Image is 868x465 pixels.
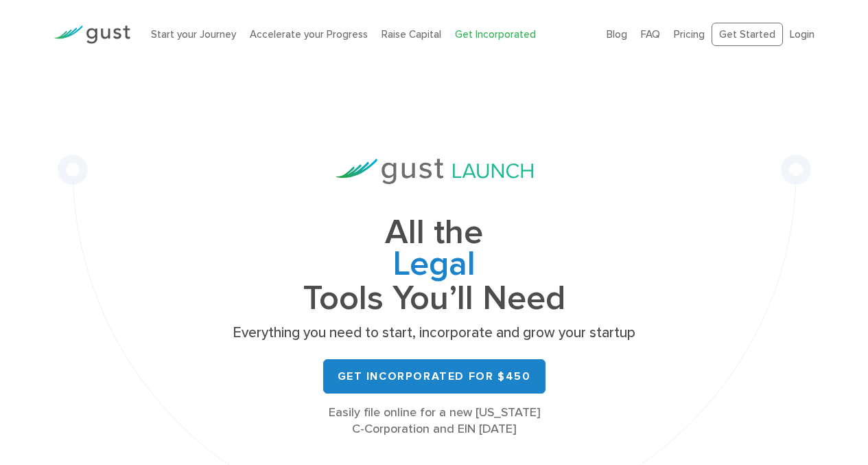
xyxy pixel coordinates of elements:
[641,28,660,41] a: FAQ
[323,359,546,394] a: Get Incorporated for $450
[250,28,368,41] a: Accelerate your Progress
[382,28,441,41] a: Raise Capital
[455,28,536,41] a: Get Incorporated
[228,324,640,343] p: Everything you need to start, incorporate and grow your startup
[607,28,627,41] a: Blog
[151,28,236,41] a: Start your Journey
[228,217,640,314] h1: All the Tools You’ll Need
[674,28,705,41] a: Pricing
[228,405,640,438] div: Easily file online for a new [US_STATE] C-Corporation and EIN [DATE]
[712,23,783,47] a: Get Started
[228,249,640,283] span: Legal
[54,25,130,44] img: Gust Logo
[336,159,533,184] img: Gust Launch Logo
[790,28,814,41] a: Login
